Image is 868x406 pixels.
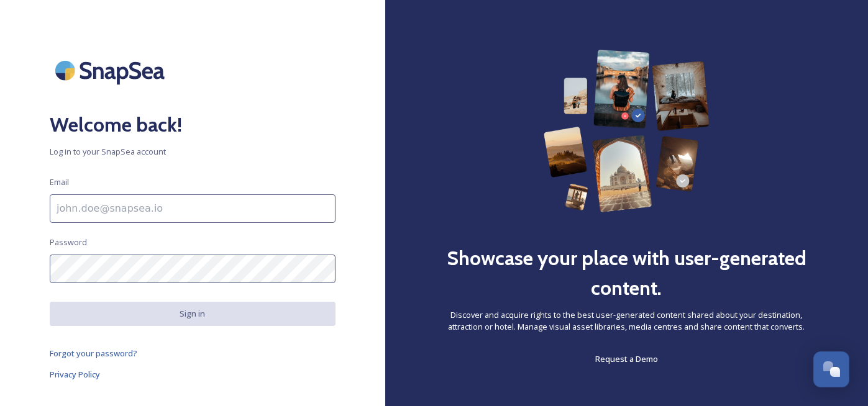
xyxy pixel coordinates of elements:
[544,50,710,212] img: 63b42ca75bacad526042e722_Group%20154-p-800.png
[595,351,658,366] a: Request a Demo
[435,243,818,303] h2: Showcase your place with user-generated content.
[595,353,658,364] span: Request a Demo
[50,176,69,188] span: Email
[50,146,336,158] span: Log in to your SnapSea account
[50,348,137,359] span: Forgot your password?
[50,194,336,223] input: john.doe@snapsea.io
[50,110,336,140] h2: Welcome back!
[50,367,336,382] a: Privacy Policy
[50,346,336,361] a: Forgot your password?
[50,237,87,248] span: Password
[50,50,174,91] img: SnapSea Logo
[435,309,818,333] span: Discover and acquire rights to the best user-generated content shared about your destination, att...
[50,302,336,326] button: Sign in
[813,351,849,387] button: Open Chat
[50,369,100,380] span: Privacy Policy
